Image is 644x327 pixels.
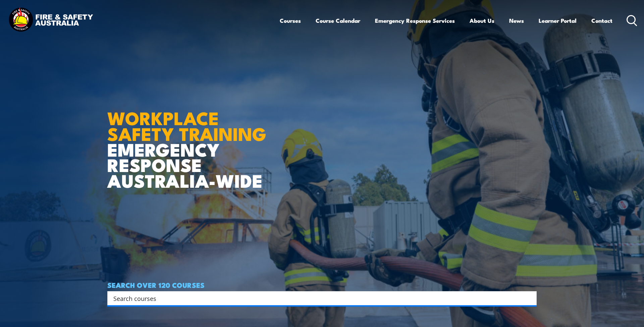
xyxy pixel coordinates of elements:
[509,12,524,29] a: News
[470,12,494,29] a: About Us
[280,12,301,29] a: Courses
[113,293,522,303] input: Search input
[316,12,360,29] a: Course Calendar
[525,294,534,303] button: Search magnifier button
[539,12,577,29] a: Learner Portal
[107,93,271,188] h1: EMERGENCY RESPONSE AUSTRALIA-WIDE
[107,103,266,147] strong: WORKPLACE SAFETY TRAINING
[375,12,455,29] a: Emergency Response Services
[115,294,523,303] form: Search form
[591,12,612,29] a: Contact
[107,281,537,289] h4: SEARCH OVER 120 COURSES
